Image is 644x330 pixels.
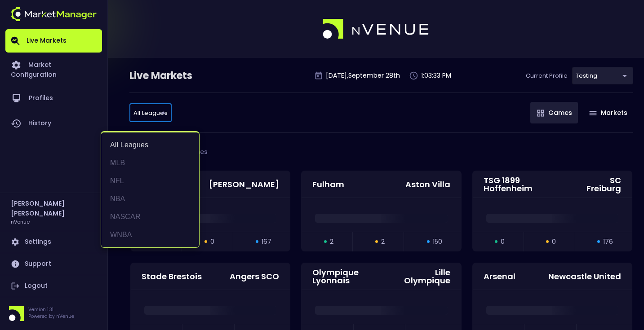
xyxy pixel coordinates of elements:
li: NASCAR [101,208,199,226]
li: WNBA [101,226,199,244]
li: All Leagues [101,136,199,154]
li: NBA [101,190,199,208]
li: MLB [101,154,199,172]
li: NFL [101,172,199,190]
